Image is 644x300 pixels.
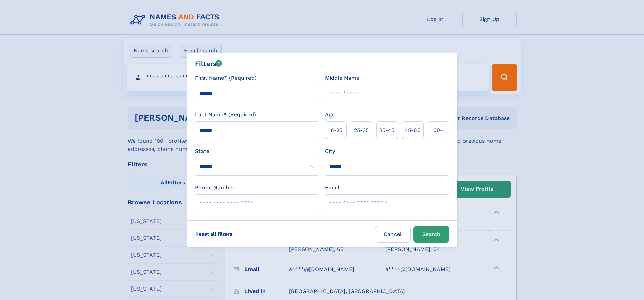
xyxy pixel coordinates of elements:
span: 35‑45 [379,126,395,134]
div: Filters [195,59,222,69]
label: Phone Number [195,184,235,192]
label: First Name* (Required) [195,74,257,82]
label: Last Name* (Required) [195,111,256,119]
label: State [195,147,319,155]
label: Middle Name [325,74,359,82]
span: 45‑60 [405,126,421,134]
label: Cancel [375,226,411,243]
span: 18‑25 [329,126,342,134]
button: Search [413,226,449,243]
span: 60+ [433,126,444,134]
span: 25‑35 [354,126,369,134]
label: Reset all filters [191,226,237,242]
label: Email [325,184,339,192]
label: Age [325,111,335,119]
label: City [325,147,335,155]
